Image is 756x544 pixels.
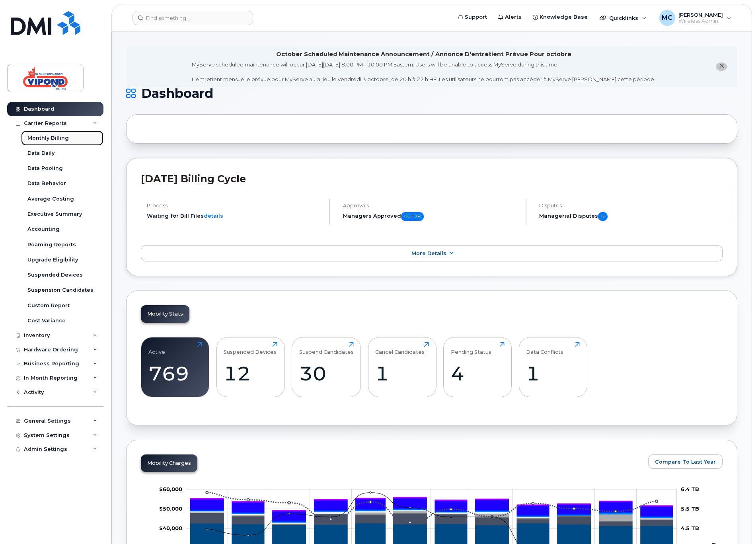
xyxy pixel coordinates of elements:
[224,342,277,393] a: Suspended Devices12
[375,342,429,393] a: Cancel Candidates1
[141,173,723,185] h2: [DATE] Billing Cycle
[148,362,202,385] div: 769
[681,505,699,512] tspan: 5.5 TB
[343,212,519,221] h5: Managers Approved
[276,50,571,58] div: October Scheduled Maintenance Announcement / Annonce D'entretient Prévue Pour octobre
[526,342,580,393] a: Data Conflicts1
[539,203,723,209] h4: Disputes
[401,212,424,221] span: 0 of 28
[224,362,277,385] div: 12
[299,342,354,393] a: Suspend Candidates30
[411,250,446,256] span: More Details
[526,362,580,385] div: 1
[147,212,323,220] li: Waiting for Bill Files
[375,342,425,355] div: Cancel Candidates
[148,342,165,355] div: Active
[451,342,491,355] div: Pending Status
[598,212,608,221] span: 0
[190,498,672,520] g: HST
[159,486,182,492] g: $0
[299,362,354,385] div: 30
[141,88,213,99] span: Dashboard
[681,486,699,492] tspan: 6.4 TB
[655,458,716,466] span: Compare To Last Year
[681,525,699,531] tspan: 4.5 TB
[375,362,429,385] div: 1
[648,454,723,469] button: Compare To Last Year
[159,525,182,531] g: $0
[539,212,723,221] h5: Managerial Disputes
[204,213,223,219] a: details
[716,62,727,71] button: close notification
[159,505,182,512] tspan: $50,000
[190,513,672,526] g: Roaming
[526,342,563,355] div: Data Conflicts
[159,486,182,492] tspan: $60,000
[299,342,354,355] div: Suspend Candidates
[451,362,505,385] div: 4
[159,525,182,531] tspan: $40,000
[148,342,202,393] a: Active769
[224,342,277,355] div: Suspended Devices
[147,203,323,209] h4: Process
[192,61,655,83] div: MyServe scheduled maintenance will occur [DATE][DATE] 8:00 PM - 10:00 PM Eastern. Users will be u...
[343,203,519,209] h4: Approvals
[451,342,505,393] a: Pending Status4
[159,505,182,512] g: $0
